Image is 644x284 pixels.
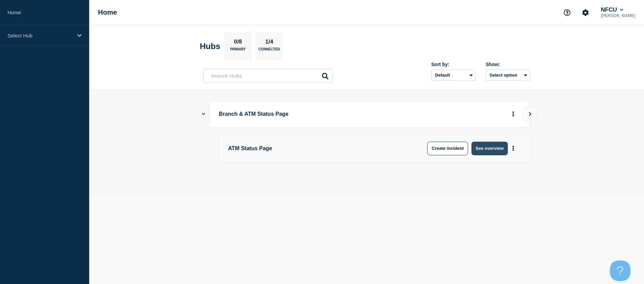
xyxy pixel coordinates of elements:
[258,47,280,54] p: Connected
[509,108,518,121] button: More actions
[230,47,246,54] p: Primary
[560,5,574,20] button: Support
[219,108,407,121] p: Branch & ATM Status Page
[98,9,117,16] h1: Home
[203,69,333,83] input: Search Hubs
[427,142,468,155] button: Create incident
[231,38,245,47] p: 0/8
[7,33,73,38] p: Select Hub
[610,261,630,281] iframe: Help Scout Beacon - Open
[200,42,220,51] h2: Hubs
[202,112,205,117] button: Show Connected Hubs
[486,70,530,81] button: Select option
[578,5,593,20] button: Account settings
[263,38,276,47] p: 1/4
[228,142,407,155] p: ATM Status Page
[431,62,476,67] div: Sort by:
[471,142,508,155] button: See overview
[509,142,518,155] button: More actions
[599,6,625,13] button: NFCU
[431,70,476,81] select: Sort by
[523,107,536,121] button: View
[486,62,530,67] div: Show:
[599,13,637,18] p: [PERSON_NAME]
